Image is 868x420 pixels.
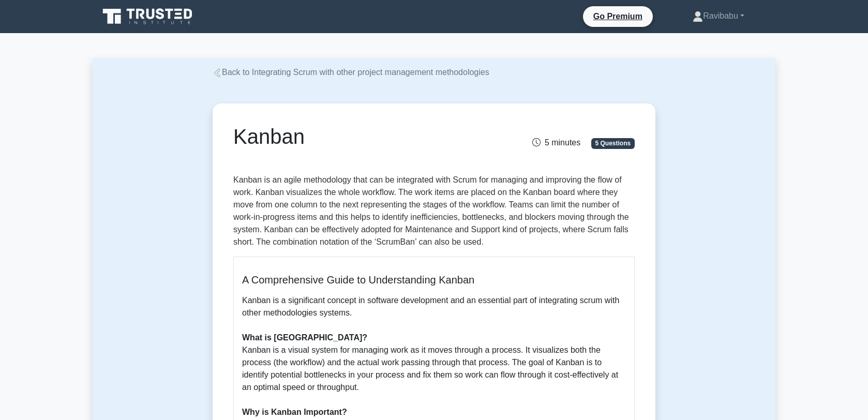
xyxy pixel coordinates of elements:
a: Go Premium [587,10,649,23]
a: Back to Integrating Scrum with other project management methodologies [213,68,489,77]
b: What is [GEOGRAPHIC_DATA]? [242,333,367,342]
span: 5 Questions [591,138,635,148]
b: Why is Kanban Important? [242,408,347,416]
h5: A Comprehensive Guide to Understanding Kanban [242,274,626,286]
h1: Kanban [233,124,497,149]
p: Kanban is an agile methodology that can be integrated with Scrum for managing and improving the f... [233,174,635,248]
a: Ravibabu [668,6,769,26]
span: 5 minutes [532,138,580,147]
